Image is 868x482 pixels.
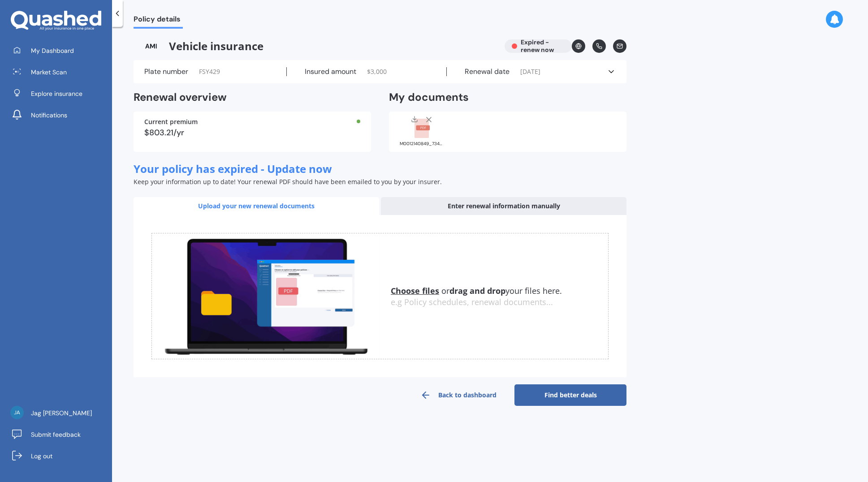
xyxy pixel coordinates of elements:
span: Log out [31,452,52,460]
h2: My documents [389,90,469,104]
div: Upload your new renewal documents [134,197,379,215]
span: or your files here. [391,285,562,296]
span: Explore insurance [31,89,82,98]
a: Market Scan [7,63,112,81]
a: Jag [PERSON_NAME] [7,404,112,422]
img: a4c00a2bac137bf84604489c9b7e60b8 [10,406,24,419]
label: Plate number [144,67,188,76]
div: M0012140849_73428718 Honda.pdf [400,142,445,146]
span: Market Scan [31,68,67,77]
span: Submit feedback [31,430,81,439]
a: Notifications [7,106,112,124]
span: My Dashboard [31,46,74,55]
a: My Dashboard [7,42,112,60]
label: Insured amount [305,67,356,76]
a: Log out [7,447,112,465]
span: Jag [PERSON_NAME] [31,409,92,417]
img: AMI-text-1.webp [134,39,169,53]
div: Enter renewal information manually [381,197,626,215]
a: Explore insurance [7,85,112,103]
span: Notifications [31,111,67,120]
span: $ 3,000 [367,67,387,76]
a: Find better deals [514,384,626,406]
a: Back to dashboard [402,384,514,406]
div: Current premium [144,119,360,125]
img: upload.de96410c8ce839c3fdd5.gif [152,233,380,359]
div: $803.21/yr [144,129,360,137]
span: FSY429 [199,67,220,76]
h2: Renewal overview [134,90,371,104]
span: [DATE] [520,67,540,76]
u: Choose files [391,285,439,296]
b: drag and drop [449,285,505,296]
label: Renewal date [465,67,510,76]
div: e.g Policy schedules, renewal documents... [391,297,608,307]
span: Your policy has expired - Update now [134,161,332,176]
a: Submit feedback [7,426,112,443]
span: Policy details [134,15,183,27]
span: Vehicle insurance [134,39,497,53]
span: Keep your information up to date! Your renewal PDF should have been emailed to you by your insurer. [134,177,442,186]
